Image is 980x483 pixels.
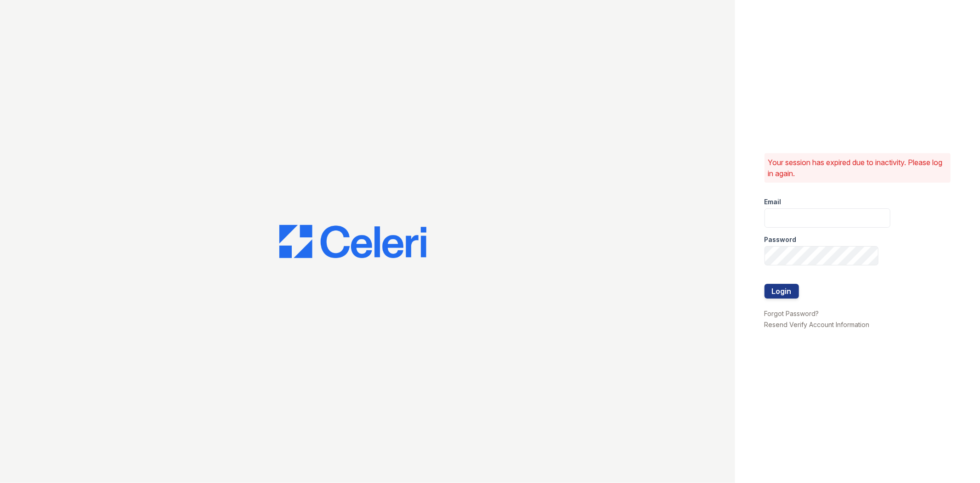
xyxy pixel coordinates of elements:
a: Resend Verify Account Information [765,321,870,328]
img: CE_Logo_Blue-a8612792a0a2168367f1c8372b55b34899dd931a85d93a1a3d3e32e68fde9ad4.png [279,225,426,258]
label: Email [765,197,782,207]
a: Forgot Password? [765,310,819,317]
label: Password [765,235,797,244]
p: Your session has expired due to inactivity. Please log in again. [768,157,947,179]
button: Login [765,284,799,299]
